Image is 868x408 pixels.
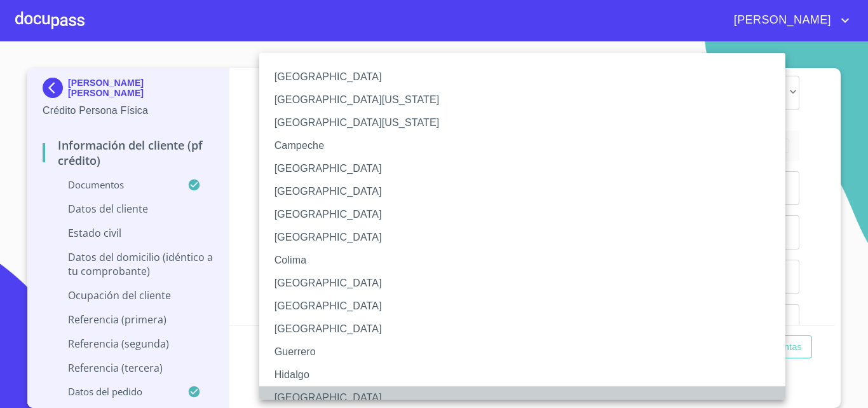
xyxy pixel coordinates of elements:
li: Guerrero [259,341,795,363]
li: [GEOGRAPHIC_DATA] [259,203,795,226]
li: [GEOGRAPHIC_DATA] [259,180,795,203]
li: [GEOGRAPHIC_DATA] [259,295,795,318]
li: [GEOGRAPHIC_DATA][US_STATE] [259,88,795,111]
li: Colima [259,249,795,272]
li: [GEOGRAPHIC_DATA] [259,157,795,180]
li: [GEOGRAPHIC_DATA][US_STATE] [259,111,795,134]
li: [GEOGRAPHIC_DATA] [259,226,795,249]
li: [GEOGRAPHIC_DATA] [259,272,795,295]
li: Campeche [259,134,795,157]
li: Hidalgo [259,363,795,386]
li: [GEOGRAPHIC_DATA] [259,318,795,341]
li: [GEOGRAPHIC_DATA] [259,66,795,88]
